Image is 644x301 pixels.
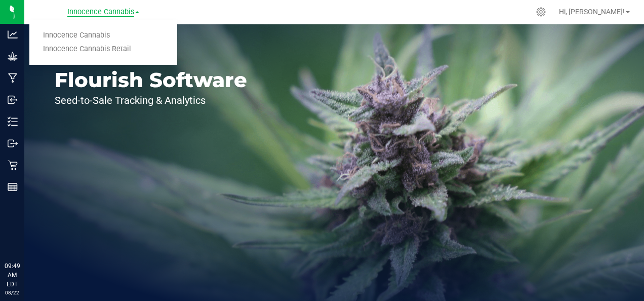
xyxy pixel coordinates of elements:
[8,160,18,170] inline-svg: Retail
[8,95,18,105] inline-svg: Inbound
[67,8,134,17] span: Innocence Cannabis
[535,7,547,17] div: Manage settings
[55,70,247,90] p: Flourish Software
[8,51,18,61] inline-svg: Grow
[29,43,177,56] a: Innocence Cannabis Retail
[5,289,20,296] p: 08/22
[8,73,18,83] inline-svg: Manufacturing
[8,138,18,148] inline-svg: Outbound
[8,117,18,127] inline-svg: Inventory
[55,95,247,105] p: Seed-to-Sale Tracking & Analytics
[5,261,20,289] p: 09:49 AM EDT
[29,29,177,43] a: Innocence Cannabis
[559,8,625,16] span: Hi, [PERSON_NAME]!
[8,29,18,40] inline-svg: Analytics
[8,182,18,192] inline-svg: Reports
